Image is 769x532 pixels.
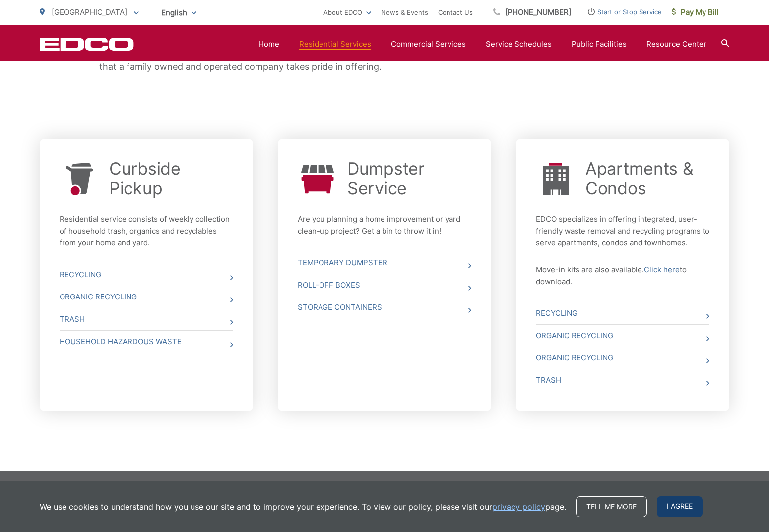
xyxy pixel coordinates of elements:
[52,7,127,17] span: [GEOGRAPHIC_DATA]
[298,213,471,237] p: Are you planning a home improvement or yard clean-up project? Get a bin to throw it in!
[536,325,709,347] a: Organic Recycling
[536,213,709,249] p: EDCO specializes in offering integrated, user-friendly waste removal and recycling programs to se...
[492,501,545,513] a: privacy policy
[486,38,552,50] a: Service Schedules
[40,501,566,513] p: We use cookies to understand how you use our site and to improve your experience. To view our pol...
[298,296,471,318] a: Storage Containers
[60,264,233,286] a: Recycling
[40,37,134,51] a: EDCD logo. Return to the homepage.
[576,496,647,517] a: Tell me more
[536,302,709,324] a: Recycling
[154,4,204,21] span: English
[347,159,471,198] a: Dumpster Service
[536,264,709,288] p: Move-in kits are also available. to download.
[381,6,428,18] a: News & Events
[298,274,471,296] a: Roll-Off Boxes
[109,159,233,198] a: Curbside Pickup
[672,6,719,18] span: Pay My Bill
[585,159,709,198] a: Apartments & Condos
[323,6,371,18] a: About EDCO
[572,38,627,50] a: Public Facilities
[60,286,233,308] a: Organic Recycling
[536,347,709,369] a: Organic Recycling
[60,308,233,330] a: Trash
[657,496,703,517] span: I agree
[391,38,466,50] a: Commercial Services
[60,331,233,353] a: Household Hazardous Waste
[646,38,706,50] a: Resource Center
[644,264,680,276] a: Click here
[60,213,233,249] p: Residential service consists of weekly collection of household trash, organics and recyclables fr...
[299,38,371,50] a: Residential Services
[298,252,471,274] a: Temporary Dumpster
[536,369,709,391] a: Trash
[258,38,279,50] a: Home
[438,6,473,18] a: Contact Us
